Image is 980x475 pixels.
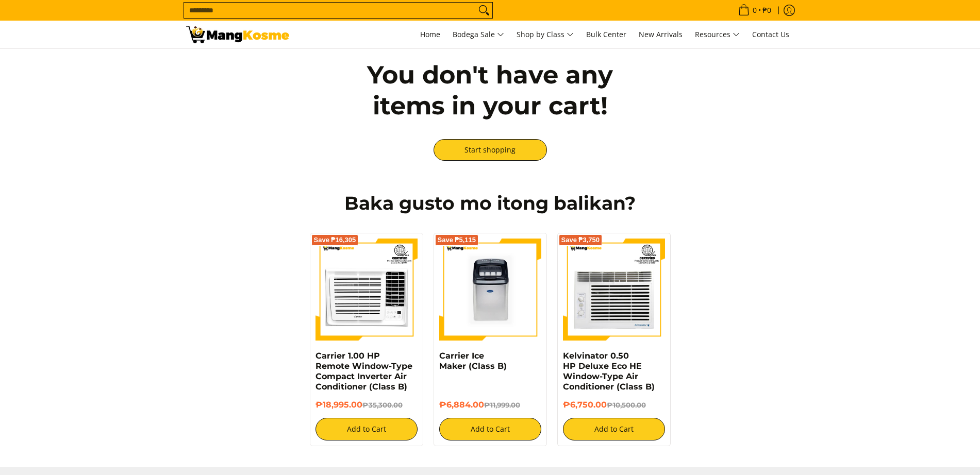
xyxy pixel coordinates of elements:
[690,21,745,48] a: Resources
[415,21,445,48] a: Home
[315,400,418,410] h6: ₱18,995.00
[315,239,418,341] img: Carrier 1.00 HP Remote Window-Type Compact Inverter Air Conditioner (Class B)
[300,21,794,48] nav: Main Menu
[735,5,774,16] span: •
[186,26,289,43] img: Your Shopping Cart | Mang Kosme
[563,400,665,410] h6: ₱6,750.00
[695,28,740,41] span: Resources
[439,351,507,371] a: Carrier Ice Maker (Class B)
[563,418,665,440] button: Add to Cart
[563,239,665,341] img: Kelvinator 0.50 HP Deluxe Eco HE Window-Type Air Conditioner (Class B)
[517,28,574,41] span: Shop by Class
[511,21,579,48] a: Shop by Class
[447,21,509,48] a: Bodega Sale
[581,21,632,48] a: Bulk Center
[434,139,547,161] a: Start shopping
[314,237,356,243] span: Save ₱16,305
[420,29,440,39] span: Home
[439,400,541,410] h6: ₱6,884.00
[484,401,520,409] del: ₱11,999.00
[439,239,541,341] img: Carrier Ice Maker (Class B)
[747,21,794,48] a: Contact Us
[563,351,655,392] a: Kelvinator 0.50 HP Deluxe Eco HE Window-Type Air Conditioner (Class B)
[586,29,626,39] span: Bulk Center
[752,29,789,39] span: Contact Us
[186,192,794,215] h2: Baka gusto mo itong balikan?
[315,351,412,392] a: Carrier 1.00 HP Remote Window-Type Compact Inverter Air Conditioner (Class B)
[439,418,541,440] button: Add to Cart
[639,29,683,39] span: New Arrivals
[315,418,418,440] button: Add to Cart
[362,401,403,409] del: ₱35,300.00
[438,237,476,243] span: Save ₱5,115
[341,59,640,121] h2: You don't have any items in your cart!
[561,237,600,243] span: Save ₱3,750
[751,7,758,14] span: 0
[634,21,688,48] a: New Arrivals
[761,7,773,14] span: ₱0
[607,401,646,409] del: ₱10,500.00
[453,28,504,41] span: Bodega Sale
[476,3,492,18] button: Search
